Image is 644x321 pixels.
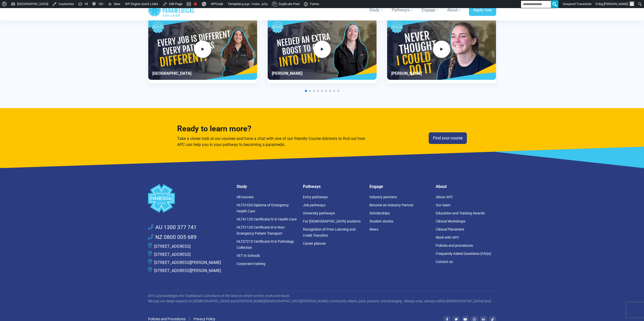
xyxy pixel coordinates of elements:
[148,233,197,241] a: NZ 0800 005 689
[154,260,221,265] a: [STREET_ADDRESS][PERSON_NAME]
[237,195,254,199] a: All courses
[148,293,496,304] p: APC acknowledges the Traditional Custodians of the land on which we live, work and teach. We pay ...
[242,2,268,6] span: page-home.php
[337,90,339,92] span: Go to slide 9
[267,18,377,84] div: 2 / 11
[369,219,393,223] a: Student stories
[436,235,459,239] a: Work with APC
[436,252,491,256] a: Frequently Asked Questions (FAQs)
[436,195,453,199] a: About APC
[237,262,265,266] a: Corporate training
[303,195,328,199] a: Entry pathways
[436,211,485,215] a: Education and Training Awards
[309,90,311,92] span: Go to slide 2
[303,211,335,215] a: University pathways
[148,18,257,84] div: 1 / 11
[436,227,464,231] a: Clinical Placement
[333,90,335,92] span: Go to slide 8
[154,252,191,257] a: [STREET_ADDRESS]
[369,211,390,215] a: Scholarships
[303,241,326,245] a: Career planner
[194,317,215,321] a: Privacy Policy
[237,203,289,213] a: HLT51020 Diploma of Emergency Health Care
[436,203,450,207] a: Our team
[303,219,361,223] a: For [DEMOGRAPHIC_DATA] students
[313,90,315,92] span: Go to slide 3
[303,227,356,237] a: Recognition of Prior Learning and Credit Transfers
[148,224,197,232] a: AU 1300 377 741
[436,184,496,189] h5: About
[237,254,260,258] a: VET In Schools
[369,203,413,207] a: Become an Industry Partner
[237,239,294,250] a: HLT37215 Certificate III in Pathology Collection
[237,184,297,189] h5: Study
[369,195,397,199] a: Industry partners
[177,124,368,134] h3: Ready to learn more?
[194,3,197,6] div: Focus keyphrase not set
[177,136,368,148] p: Take a closer look at our courses and have a chat with one of our friendly Course Advisors to fin...
[148,184,231,213] a: Space
[154,244,191,249] a: [STREET_ADDRESS]
[369,227,378,231] a: News
[387,18,496,84] div: 3 / 11
[429,132,467,144] a: Find your course
[325,90,327,92] span: Go to slide 6
[148,317,185,321] a: Policies and Procedures
[436,219,465,223] a: Clinical Workshops
[237,225,285,235] a: HLT31120 Certificate III in Non-Emergency Patient Transport
[237,217,297,221] a: HLT41120 Certificate IV in Health Care
[369,184,430,189] h5: Engage
[317,90,319,92] span: Go to slide 4
[303,184,363,189] h5: Pathways
[604,2,628,6] span: [PERSON_NAME]
[436,260,453,264] a: Contact us
[329,90,331,92] span: Go to slide 7
[303,203,325,207] a: Job pathways
[305,90,307,92] span: Go to slide 1
[436,243,473,248] a: Policies and procedures
[321,90,323,92] span: Go to slide 5
[154,268,221,273] a: [STREET_ADDRESS][PERSON_NAME]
